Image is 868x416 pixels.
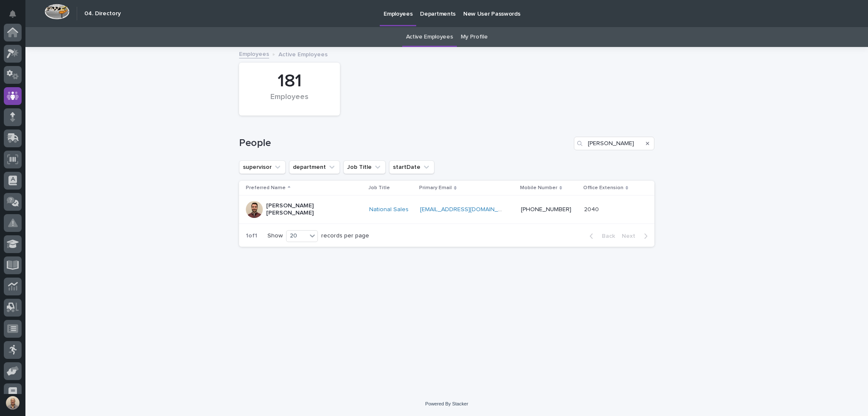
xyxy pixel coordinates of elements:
[266,202,351,217] p: [PERSON_NAME] [PERSON_NAME]
[343,160,386,174] button: Job Title
[419,183,452,193] p: Primary Email
[461,27,488,47] a: My Profile
[239,49,269,58] a: Employees
[622,233,640,239] span: Next
[583,183,623,193] p: Office Extension
[246,183,286,193] p: Preferred Name
[45,4,70,19] img: Workspace Logo
[4,394,22,412] button: users-avatar
[420,207,516,212] a: [EMAIL_ADDRESS][DOMAIN_NAME]
[321,232,369,240] p: records per page
[253,93,325,110] div: Employees
[289,160,340,174] button: department
[369,206,409,213] a: National Sales
[597,233,615,239] span: Back
[520,183,557,193] p: Mobile Number
[583,232,618,240] button: Back
[239,160,286,174] button: supervisor
[267,232,283,240] p: Show
[389,160,434,174] button: startDate
[574,137,654,150] input: Search
[406,27,453,47] a: Active Employees
[11,10,22,24] div: Notifications
[278,49,328,58] p: Active Employees
[618,232,654,240] button: Next
[4,5,22,23] button: Notifications
[287,231,307,240] div: 20
[584,204,601,213] p: 2040
[84,10,121,17] h2: 04. Directory
[253,71,325,92] div: 181
[425,401,468,406] a: Powered By Stacker
[239,226,264,246] p: 1 of 1
[521,207,571,212] a: [PHONE_NUMBER]
[368,183,390,193] p: Job Title
[239,196,654,224] tr: [PERSON_NAME] [PERSON_NAME]National Sales [EMAIL_ADDRESS][DOMAIN_NAME] [PHONE_NUMBER]20402040
[239,137,570,149] h1: People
